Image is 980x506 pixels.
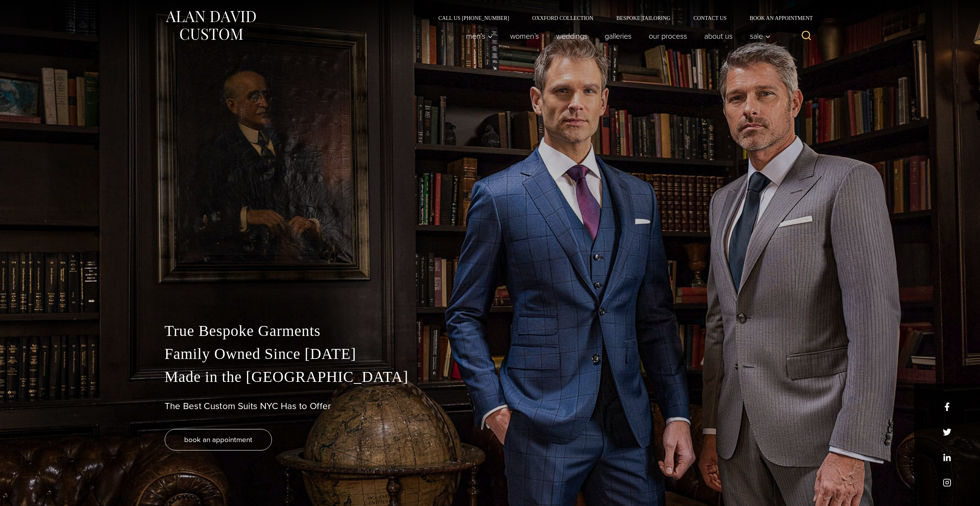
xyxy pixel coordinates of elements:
a: Contact Us [682,15,738,21]
span: Men’s [466,32,493,40]
a: Call Us [PHONE_NUMBER] [427,15,521,21]
a: book an appointment [165,429,272,450]
a: Oxxford Collection [520,15,605,21]
span: book an appointment [184,434,252,445]
a: Our Process [640,28,695,44]
img: Alan David Custom [165,8,257,43]
a: About Us [695,28,741,44]
nav: Primary Navigation [457,28,774,44]
a: weddings [547,28,596,44]
a: Galleries [596,28,640,44]
a: Women’s [501,28,547,44]
a: Book an Appointment [738,15,815,21]
a: facebook [943,403,951,411]
nav: Secondary Navigation [427,15,816,21]
a: x/twitter [943,428,951,436]
h1: The Best Custom Suits NYC Has to Offer [165,401,816,412]
a: instagram [943,478,951,487]
a: linkedin [943,453,951,462]
a: Bespoke Tailoring [605,15,682,21]
span: Sale [750,32,771,40]
p: True Bespoke Garments Family Owned Since [DATE] Made in the [GEOGRAPHIC_DATA] [165,319,816,388]
button: View Search Form [797,27,816,45]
